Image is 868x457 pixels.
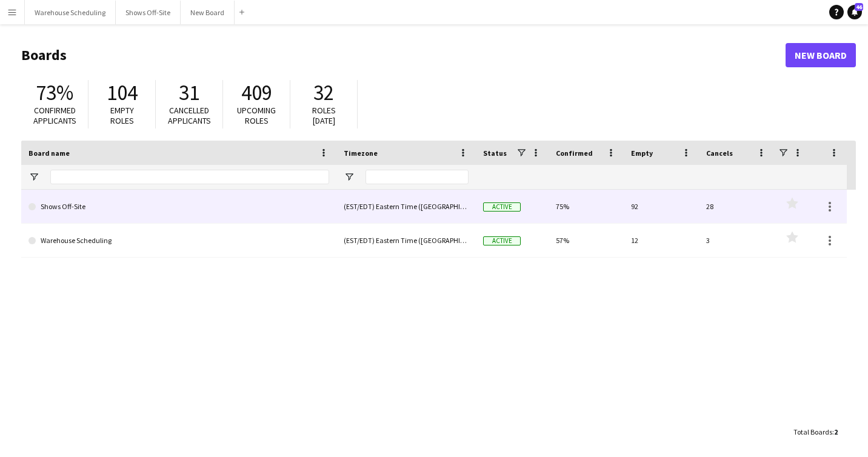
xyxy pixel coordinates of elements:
[699,224,774,257] div: 3
[28,224,329,258] a: Warehouse Scheduling
[344,148,378,158] span: Timezone
[549,190,624,223] div: 75%
[366,170,469,184] input: Timezone Filter Input
[237,105,276,126] span: Upcoming roles
[624,190,699,223] div: 92
[793,420,838,444] div: :
[50,170,329,184] input: Board name Filter Input
[834,427,838,436] span: 2
[855,3,863,11] span: 46
[847,5,862,19] a: 46
[241,79,272,106] span: 409
[706,148,733,158] span: Cancels
[483,236,521,245] span: Active
[793,427,832,436] span: Total Boards
[168,105,211,126] span: Cancelled applicants
[28,172,39,182] button: Open Filter Menu
[28,148,70,158] span: Board name
[624,224,699,257] div: 12
[483,148,507,158] span: Status
[483,202,521,212] span: Active
[336,190,476,223] div: (EST/EDT) Eastern Time ([GEOGRAPHIC_DATA] & [GEOGRAPHIC_DATA])
[631,148,653,158] span: Empty
[699,190,774,223] div: 28
[116,1,181,24] button: Shows Off-Site
[312,105,336,126] span: Roles [DATE]
[786,43,856,67] a: New Board
[21,46,786,64] h1: Boards
[313,79,334,106] span: 32
[556,148,593,158] span: Confirmed
[110,105,134,126] span: Empty roles
[36,79,73,106] span: 73%
[549,224,624,257] div: 57%
[25,1,116,24] button: Warehouse Scheduling
[344,172,355,182] button: Open Filter Menu
[179,79,199,106] span: 31
[336,224,476,257] div: (EST/EDT) Eastern Time ([GEOGRAPHIC_DATA] & [GEOGRAPHIC_DATA])
[181,1,235,24] button: New Board
[107,79,138,106] span: 104
[33,105,76,126] span: Confirmed applicants
[28,190,329,224] a: Shows Off-Site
